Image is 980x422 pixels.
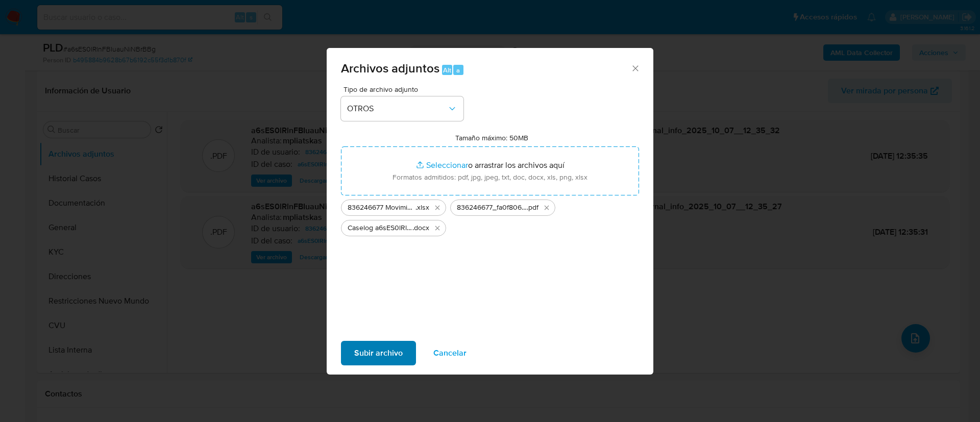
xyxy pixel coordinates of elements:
span: Cancelar [433,342,467,364]
span: OTROS [347,104,447,114]
span: Subir archivo [354,342,403,364]
span: .docx [412,223,429,233]
button: Cancelar [420,341,480,365]
span: 836246677_fa0f8064-6f20-4915-9cf2-3efe5608239e [457,203,527,213]
span: Tipo de archivo adjunto [344,86,466,93]
span: Caselog a6sES0lRlnFBIuauNiNBrBBg_2025_09_17_23_04_12 [348,223,412,233]
span: Alt [443,65,451,75]
button: Eliminar Caselog a6sES0lRlnFBIuauNiNBrBBg_2025_09_17_23_04_12.docx [431,222,444,234]
span: .pdf [527,203,538,213]
button: Eliminar 836246677_fa0f8064-6f20-4915-9cf2-3efe5608239e.pdf [541,202,553,214]
span: .xlsx [415,203,429,213]
button: Cerrar [630,63,640,72]
span: a [456,65,460,75]
button: Subir archivo [341,341,416,365]
button: OTROS [341,96,463,121]
label: Tamaño máximo: 50MB [455,133,528,142]
span: 836246677 Movimientos [348,203,415,213]
ul: Archivos seleccionados [341,195,639,236]
span: Archivos adjuntos [341,59,439,77]
button: Eliminar 836246677 Movimientos.xlsx [431,202,444,214]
